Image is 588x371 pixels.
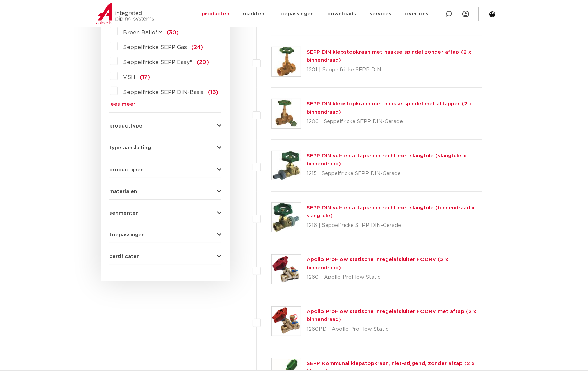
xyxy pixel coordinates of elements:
p: 1260 | Apollo ProFlow Static [307,272,482,283]
button: producttype [109,123,221,129]
span: type aansluiting [109,145,151,150]
button: type aansluiting [109,145,221,150]
span: (17) [140,75,150,80]
span: Seppelfricke SEPP Easy® [123,60,192,65]
span: (24) [191,45,203,50]
img: Thumbnail for Apollo ProFlow statische inregelafsluiter FODRV (2 x binnendraad) [272,255,301,284]
img: Thumbnail for Apollo ProFlow statische inregelafsluiter FODRV met aftap (2 x binnendraad) [272,307,301,336]
a: SEPP DIN klepstopkraan met haakse spindel met aftapper (2 x binnendraad) [307,101,472,115]
span: (30) [166,30,179,35]
span: Seppelfricke SEPP Gas [123,45,187,50]
img: Thumbnail for SEPP DIN klepstopkraan met haakse spindel zonder aftap (2 x binnendraad) [272,47,301,76]
a: Apollo ProFlow statische inregelafsluiter FODRV met aftap (2 x binnendraad) [307,309,476,322]
span: materialen [109,189,137,194]
span: producttype [109,123,142,129]
span: Broen Ballofix [123,30,162,35]
span: segmenten [109,211,139,216]
button: productlijnen [109,167,221,172]
span: VSH [123,75,135,80]
span: productlijnen [109,167,144,172]
a: lees meer [109,102,221,107]
img: Thumbnail for SEPP DIN klepstopkraan met haakse spindel met aftapper (2 x binnendraad) [272,99,301,128]
span: (20) [197,60,209,65]
a: SEPP DIN vul- en aftapkraan recht met slangtule (binnendraad x slangtule) [307,205,475,218]
span: certificaten [109,254,140,259]
p: 1215 | Seppelfricke SEPP DIN-Gerade [307,168,482,179]
span: (16) [208,90,218,95]
a: SEPP DIN vul- en aftapkraan recht met slangtule (slangtule x binnendraad) [307,153,466,167]
img: Thumbnail for SEPP DIN vul- en aftapkraan recht met slangtule (binnendraad x slangtule) [272,203,301,232]
button: materialen [109,189,221,194]
span: Seppelfricke SEPP DIN-Basis [123,90,203,95]
p: 1216 | Seppelfricke SEPP DIN-Gerade [307,220,482,231]
img: Thumbnail for SEPP DIN vul- en aftapkraan recht met slangtule (slangtule x binnendraad) [272,151,301,180]
span: toepassingen [109,232,145,237]
p: 1260PD | Apollo ProFlow Static [307,324,482,335]
button: segmenten [109,211,221,216]
button: toepassingen [109,232,221,237]
a: Apollo ProFlow statische inregelafsluiter FODRV (2 x binnendraad) [307,257,448,270]
p: 1201 | Seppelfricke SEPP DIN [307,64,482,75]
button: certificaten [109,254,221,259]
p: 1206 | Seppelfricke SEPP DIN-Gerade [307,116,482,127]
a: SEPP DIN klepstopkraan met haakse spindel zonder aftap (2 x binnendraad) [307,50,471,63]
